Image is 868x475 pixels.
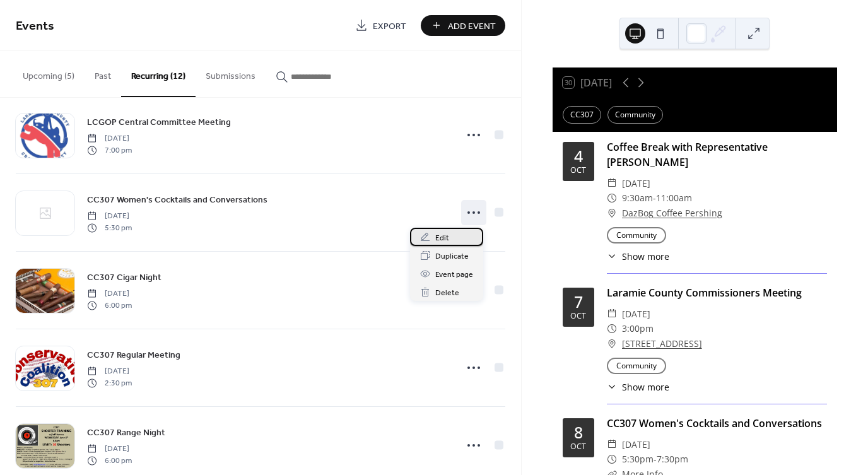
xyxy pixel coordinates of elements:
div: Laramie County Commissioners Meeting [607,285,827,300]
span: 7:00 pm [87,144,132,156]
button: Add Event [421,15,505,36]
button: ​Show more [607,380,669,394]
div: ​ [607,380,617,394]
span: [DATE] [622,176,650,191]
a: CC307 Regular Meeting [87,348,180,362]
div: ​ [607,336,617,351]
span: 7:30pm [657,452,688,467]
div: Oct [570,443,586,451]
div: Oct [570,167,586,175]
span: 11:00am [656,191,692,206]
a: DazBog Coffee Pershing [622,206,722,221]
button: ​Show more [607,250,669,263]
button: Submissions [196,51,266,96]
span: Edit [435,232,449,245]
span: Delete [435,286,459,300]
div: CC307 [563,106,601,124]
a: CC307 Range Night [87,425,165,440]
span: Export [373,20,406,33]
span: Event page [435,268,473,281]
a: LCGOP Central Committee Meeting [87,115,231,129]
span: [DATE] [622,307,650,322]
span: Show more [622,250,669,263]
span: 2:30 pm [87,377,132,389]
span: 5:30pm [622,452,654,467]
span: 9:30am [622,191,653,206]
span: 6:00 pm [87,300,132,311]
div: ​ [607,206,617,221]
div: ​ [607,250,617,263]
span: [DATE] [87,211,132,222]
div: Oct [570,312,586,320]
div: Coffee Break with Representative [PERSON_NAME] [607,139,827,170]
a: CC307 Women's Cocktails and Conversations [607,416,822,430]
div: ​ [607,307,617,322]
span: 5:30 pm [87,222,132,233]
span: Show more [622,380,669,394]
span: LCGOP Central Committee Meeting [87,116,231,129]
button: Upcoming (5) [13,51,85,96]
div: ​ [607,437,617,452]
div: ​ [607,321,617,336]
span: CC307 Regular Meeting [87,349,180,362]
span: [DATE] [87,288,132,300]
span: CC307 Cigar Night [87,271,161,284]
a: CC307 Cigar Night [87,270,161,284]
span: [DATE] [622,437,650,452]
a: Export [346,15,416,36]
span: [DATE] [87,443,132,455]
div: ​ [607,176,617,191]
button: Recurring (12) [121,51,196,97]
a: CC307 Women's Cocktails and Conversations [87,192,267,207]
div: 8 [574,425,583,440]
div: 4 [574,148,583,164]
div: Community [607,106,663,124]
span: CC307 Women's Cocktails and Conversations [87,194,267,207]
span: [DATE] [87,133,132,144]
span: [DATE] [87,366,132,377]
div: ​ [607,191,617,206]
span: CC307 Range Night [87,426,165,440]
a: [STREET_ADDRESS] [622,336,702,351]
span: 6:00 pm [87,455,132,466]
span: 3:00pm [622,321,654,336]
div: 7 [574,294,583,310]
div: ​ [607,452,617,467]
button: Past [85,51,121,96]
span: - [654,452,657,467]
span: Duplicate [435,250,469,263]
span: Events [16,14,54,38]
span: Add Event [448,20,496,33]
span: - [653,191,656,206]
